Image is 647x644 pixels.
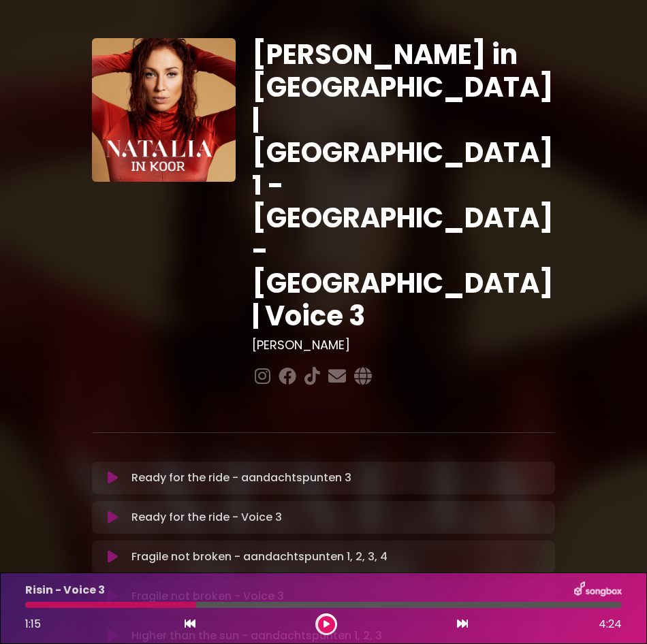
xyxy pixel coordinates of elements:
[599,616,622,632] span: 4:24
[92,38,236,182] img: YTVS25JmS9CLUqXqkEhs
[25,582,105,598] p: Risin - Voice 3
[131,549,388,565] p: Fragile not broken - aandachtspunten 1, 2, 3, 4
[252,338,555,353] h3: [PERSON_NAME]
[252,38,555,332] h1: [PERSON_NAME] in [GEOGRAPHIC_DATA] | [GEOGRAPHIC_DATA] 1 - [GEOGRAPHIC_DATA] - [GEOGRAPHIC_DATA] ...
[131,470,351,486] p: Ready for the ride - aandachtspunten 3
[25,616,41,632] span: 1:15
[574,581,622,599] img: songbox-logo-white.png
[131,509,282,526] p: Ready for the ride - Voice 3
